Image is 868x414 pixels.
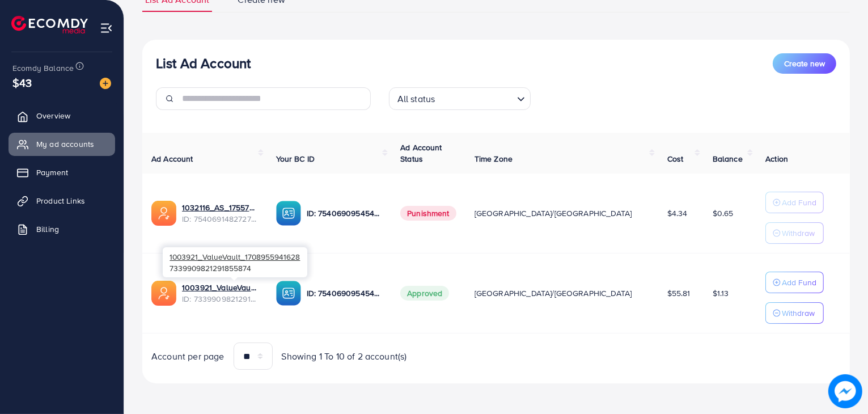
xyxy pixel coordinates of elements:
div: Search for option [389,87,531,110]
img: logo [11,16,88,33]
button: Add Fund [765,272,824,293]
button: Withdraw [765,302,824,324]
span: Ad Account [151,153,193,164]
span: ID: 7339909821291855874 [182,293,258,305]
p: ID: 7540690954542530567 [307,286,383,300]
p: ID: 7540690954542530567 [307,206,383,220]
span: $55.81 [667,288,691,299]
button: Withdraw [765,222,824,244]
span: Ecomdy Balance [12,62,74,74]
a: My ad accounts [9,133,115,155]
img: menu [100,22,113,35]
p: Withdraw [782,226,815,240]
span: Action [765,153,788,164]
img: ic-ba-acc.ded83a64.svg [276,201,301,226]
img: image [828,374,862,408]
span: Billing [36,223,59,235]
span: Your BC ID [276,153,315,164]
span: [GEOGRAPHIC_DATA]/[GEOGRAPHIC_DATA] [475,288,632,299]
img: ic-ads-acc.e4c84228.svg [151,281,176,306]
a: Overview [9,104,115,127]
a: 1032116_AS_1755704222613 [182,202,258,213]
span: Approved [400,286,449,301]
span: Overview [36,110,70,121]
h3: List Ad Account [156,55,251,71]
span: $1.13 [713,288,729,299]
span: Showing 1 To 10 of 2 account(s) [282,350,407,363]
div: 7339909821291855874 [163,247,307,277]
input: Search for option [438,88,512,107]
p: Add Fund [782,276,816,289]
span: All status [395,91,438,107]
span: Time Zone [475,153,513,164]
span: 1003921_ValueVault_1708955941628 [170,251,300,262]
p: Withdraw [782,306,815,320]
div: <span class='underline'>1032116_AS_1755704222613</span></br>7540691482727464967 [182,202,258,225]
span: Product Links [36,195,85,206]
span: [GEOGRAPHIC_DATA]/[GEOGRAPHIC_DATA] [475,208,632,219]
span: Balance [713,153,743,164]
img: ic-ads-acc.e4c84228.svg [151,201,176,226]
span: $0.65 [713,208,734,219]
span: Punishment [400,206,456,221]
p: Add Fund [782,196,816,209]
img: image [100,78,111,89]
button: Create new [773,53,836,74]
img: ic-ba-acc.ded83a64.svg [276,281,301,306]
span: Ad Account Status [400,142,442,164]
a: Product Links [9,189,115,212]
span: $43 [12,74,32,91]
a: 1003921_ValueVault_1708955941628 [182,282,258,293]
a: Payment [9,161,115,184]
span: $4.34 [667,208,688,219]
span: ID: 7540691482727464967 [182,213,258,225]
span: Create new [784,58,825,69]
span: Payment [36,167,68,178]
a: Billing [9,218,115,240]
span: My ad accounts [36,138,94,150]
button: Add Fund [765,192,824,213]
span: Cost [667,153,684,164]
span: Account per page [151,350,225,363]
